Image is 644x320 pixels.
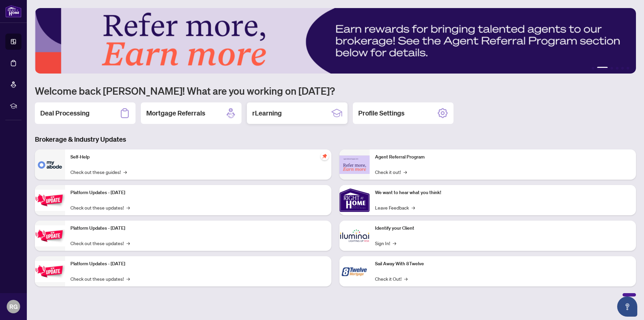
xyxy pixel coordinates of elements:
p: Identify your Client [375,225,631,232]
span: → [412,204,415,211]
p: Sail Away With 8Twelve [375,260,631,268]
a: Check it Out!→ [375,275,408,282]
span: RG [9,302,18,311]
span: → [393,239,396,247]
h2: Deal Processing [40,108,90,118]
a: Check it out!→ [375,168,407,176]
span: → [404,168,407,176]
p: Agent Referral Program [375,153,631,161]
button: 4 [616,67,619,70]
img: Platform Updates - July 8, 2025 [35,225,65,246]
p: Platform Updates - [DATE] [70,189,326,196]
h2: Mortgage Referrals [146,108,205,118]
a: Check out these guides!→ [70,168,127,176]
a: Leave Feedback→ [375,204,415,211]
span: → [123,168,127,176]
a: Check out these updates!→ [70,275,130,282]
img: Identify your Client [339,221,370,251]
h2: Profile Settings [358,108,405,118]
p: Platform Updates - [DATE] [70,260,326,268]
button: 5 [621,67,624,70]
span: → [126,204,130,211]
img: Self-Help [35,149,65,180]
p: Platform Updates - [DATE] [70,225,326,232]
button: 6 [627,67,629,70]
button: 2 [597,67,608,70]
img: Slide 1 [35,8,636,74]
span: → [126,239,130,247]
img: Sail Away With 8Twelve [339,256,370,286]
h2: rLearning [252,108,282,118]
h1: Welcome back [PERSON_NAME]! What are you working on [DATE]? [35,84,636,97]
a: Check out these updates!→ [70,204,130,211]
a: Sign In!→ [375,239,396,247]
p: Self-Help [70,153,326,161]
a: Check out these updates!→ [70,239,130,247]
img: Agent Referral Program [339,155,370,174]
span: → [404,275,408,282]
span: pushpin [321,152,329,160]
img: Platform Updates - June 23, 2025 [35,261,65,282]
img: We want to hear what you think! [339,185,370,215]
h3: Brokerage & Industry Updates [35,135,636,144]
img: Platform Updates - July 21, 2025 [35,190,65,211]
button: 1 [592,67,594,70]
img: logo [5,5,21,17]
p: We want to hear what you think! [375,189,631,196]
button: Open asap [617,296,637,317]
span: → [126,275,130,282]
button: 3 [610,67,613,70]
